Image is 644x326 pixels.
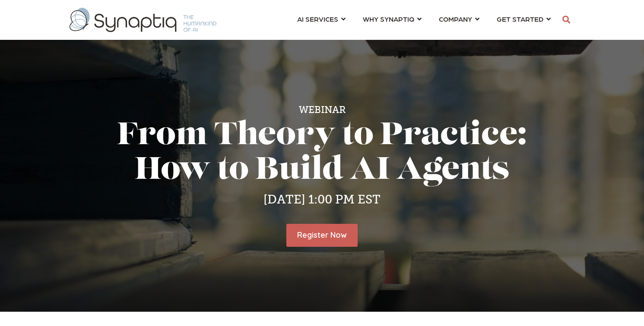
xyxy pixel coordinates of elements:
span: GET STARTED [497,13,543,25]
nav: menu [289,4,559,36]
span: AI SERVICES [297,13,338,25]
h1: From Theory to Practice: How to Build AI Agents [82,119,562,188]
a: WHY SYNAPTIQ [363,11,422,27]
a: COMPANY [439,11,479,27]
span: COMPANY [439,13,472,25]
span: WHY SYNAPTIQ [363,13,414,25]
a: GET STARTED [497,11,551,27]
a: Register Now [286,224,358,247]
h4: [DATE] 1:00 PM EST [82,192,562,207]
img: synaptiq logo-1 [70,8,216,32]
a: AI SERVICES [297,11,346,27]
h5: Webinar [82,104,562,116]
